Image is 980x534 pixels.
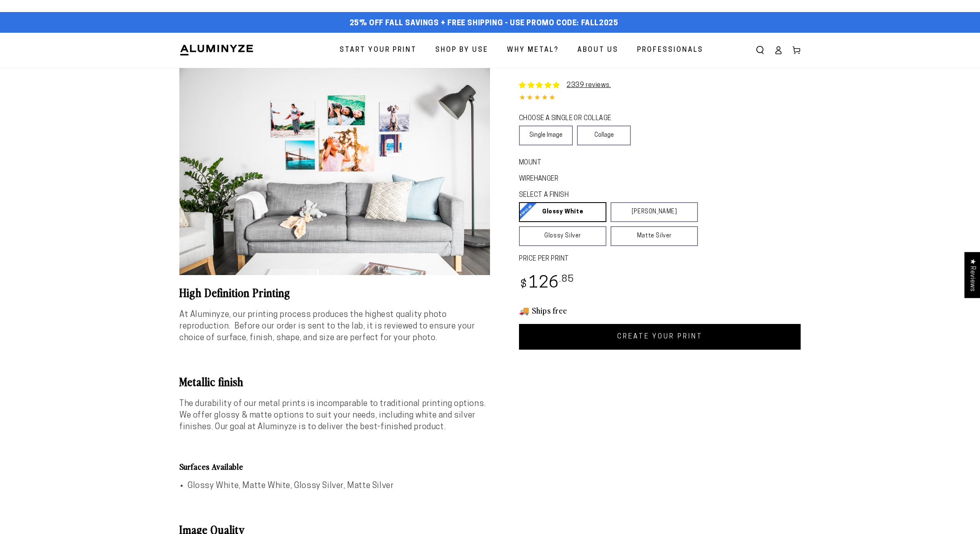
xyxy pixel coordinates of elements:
a: [PERSON_NAME] [611,202,698,222]
span: $ [520,279,527,290]
media-gallery: Gallery Viewer [179,68,490,275]
span: Why Metal? [507,44,559,56]
a: CREATE YOUR PRINT [519,324,801,350]
span: 25% off FALL Savings + Free Shipping - Use Promo Code: FALL2025 [350,19,618,28]
b: Metallic finish [179,373,244,389]
bdi: 126 [519,275,574,292]
img: Aluminyze [179,44,254,56]
b: Surfaces Available [179,461,243,472]
span: Start Your Print [340,44,417,56]
a: Glossy Silver [519,226,606,246]
a: Start Your Print [333,39,423,61]
span: At Aluminyze, our printing process produces the highest quality photo reproduction. Before our or... [179,311,475,342]
span: About Us [577,44,618,56]
a: Shop By Use [429,39,495,61]
span: Shop By Use [435,44,488,56]
legend: Mount [519,158,533,168]
sup: .85 [559,275,574,284]
h3: 🚚 Ships free [519,305,801,316]
a: Professionals [631,39,710,61]
a: 2339 reviews. [567,82,611,89]
div: 4.84 out of 5.0 stars [519,92,801,104]
span: Glossy White, Matte White, Glossy Silver, Matte Silver [188,482,393,490]
span: Professionals [637,44,703,56]
div: Click to open Judge.me floating reviews tab [964,252,980,298]
a: Matte Silver [611,226,698,246]
a: Collage [577,126,631,145]
span: The durability of our metal prints is incomparable to traditional printing options. We offer glos... [179,400,488,431]
a: Why Metal? [501,39,565,61]
label: PRICE PER PRINT [519,254,801,264]
summary: Search our site [751,41,769,59]
a: Single Image [519,126,573,145]
b: High Definition Printing [179,284,290,300]
legend: CHOOSE A SINGLE OR COLLAGE [519,114,623,123]
legend: WireHanger [519,174,543,184]
legend: SELECT A FINISH [519,191,678,200]
a: Glossy White [519,202,606,222]
a: About Us [571,39,625,61]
